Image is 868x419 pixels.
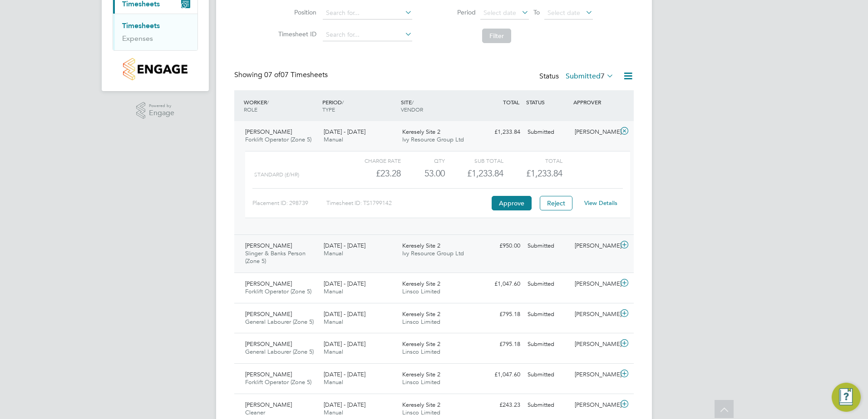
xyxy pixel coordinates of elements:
span: [PERSON_NAME] [245,310,292,318]
div: [PERSON_NAME] [571,398,618,413]
a: Powered byEngage [136,102,175,119]
div: £795.18 [477,307,524,322]
span: Linsco Limited [402,318,440,326]
div: £1,047.60 [477,367,524,382]
span: Slinger & Banks Person (Zone 5) [245,249,306,265]
div: Timesheets [113,14,197,50]
span: Linsco Limited [402,409,440,416]
div: £243.23 [477,398,524,413]
div: £1,047.60 [477,277,524,292]
span: [DATE] - [DATE] [324,310,365,318]
div: Total [503,155,562,166]
span: Linsco Limited [402,378,440,386]
div: [PERSON_NAME] [571,239,618,253]
span: [PERSON_NAME] [245,280,292,287]
button: Filter [482,29,511,43]
span: / [267,98,269,106]
span: ROLE [244,106,257,113]
div: Submitted [524,398,571,413]
span: TOTAL [503,98,519,106]
a: Go to home page [113,58,198,80]
span: 07 Timesheets [264,70,328,79]
div: [PERSON_NAME] [571,125,618,140]
span: Ivy Resource Group Ltd [402,249,464,257]
span: [PERSON_NAME] [245,340,292,348]
span: Forklift Operator (Zone 5) [245,378,311,386]
div: PERIOD [320,94,399,117]
span: [DATE] - [DATE] [324,401,365,409]
span: Keresely Site 2 [402,280,440,287]
button: Engage Resource Center [832,383,861,412]
span: £1,233.84 [526,168,562,179]
span: Select date [547,9,580,17]
button: Approve [492,196,532,210]
div: WORKER [242,94,320,117]
span: Manual [324,136,343,143]
span: Forklift Operator (Zone 5) [245,136,311,143]
span: Cleaner [245,409,265,416]
span: / [342,98,344,106]
span: Keresely Site 2 [402,128,440,136]
span: General Labourer (Zone 5) [245,318,314,326]
div: Submitted [524,239,571,253]
div: [PERSON_NAME] [571,337,618,352]
span: VENDOR [401,106,423,113]
span: Manual [324,348,343,356]
span: Manual [324,249,343,257]
div: [PERSON_NAME] [571,307,618,322]
div: APPROVER [571,94,618,110]
span: Keresely Site 2 [402,340,440,348]
img: countryside-properties-logo-retina.png [123,58,187,80]
div: 53.00 [401,166,445,181]
span: Standard (£/HR) [254,171,299,178]
div: Placement ID: 298739 [252,196,326,210]
span: TYPE [322,106,335,113]
label: Submitted [566,72,614,81]
span: [PERSON_NAME] [245,128,292,136]
div: QTY [401,155,445,166]
span: Manual [324,409,343,416]
div: Submitted [524,277,571,292]
div: £795.18 [477,337,524,352]
span: 7 [601,72,605,81]
a: View Details [584,199,617,207]
span: 07 of [264,70,281,79]
span: [DATE] - [DATE] [324,370,365,378]
div: Sub Total [445,155,503,166]
span: Linsco Limited [402,348,440,356]
span: Select date [483,9,516,17]
a: Expenses [122,34,153,43]
div: Showing [234,70,330,80]
span: Manual [324,287,343,295]
span: Keresely Site 2 [402,370,440,378]
span: Linsco Limited [402,287,440,295]
input: Search for... [323,7,412,19]
div: Submitted [524,337,571,352]
div: Submitted [524,125,571,140]
span: General Labourer (Zone 5) [245,348,314,356]
label: Position [276,8,316,16]
span: / [412,98,414,106]
div: SITE [399,94,477,117]
div: Charge rate [342,155,401,166]
a: Timesheets [122,21,160,30]
div: Status [539,70,616,83]
span: Keresely Site 2 [402,242,440,249]
div: [PERSON_NAME] [571,367,618,382]
span: [DATE] - [DATE] [324,128,365,136]
div: [PERSON_NAME] [571,277,618,292]
span: [DATE] - [DATE] [324,280,365,287]
span: To [531,6,542,18]
div: £1,233.84 [445,166,503,181]
div: Timesheet ID: TS1799142 [326,196,489,210]
span: Keresely Site 2 [402,401,440,409]
label: Period [435,8,476,16]
input: Search for... [323,29,412,41]
div: Submitted [524,367,571,382]
label: Timesheet ID [276,30,316,38]
span: Forklift Operator (Zone 5) [245,287,311,295]
div: £23.28 [342,166,401,181]
span: [PERSON_NAME] [245,370,292,378]
span: Engage [149,109,174,117]
div: Submitted [524,307,571,322]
